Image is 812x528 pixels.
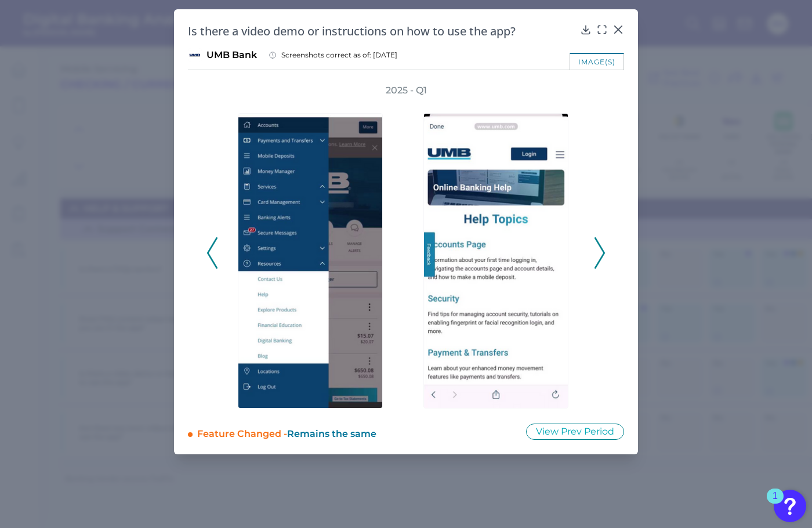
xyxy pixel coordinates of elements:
div: image(s) [570,53,624,70]
img: 355-01-UMB-US-2025-Q1-RC-MOS.png [423,113,568,408]
img: 5735-01-UMB-US-2025-Q1-RC-MOS.png [238,113,383,408]
button: View Prev Period [526,424,624,440]
span: UMB Bank [206,49,257,62]
div: 1 [773,496,778,511]
span: Screenshots correct as of: [DATE] [281,50,397,60]
div: Feature Changed - [197,423,510,440]
span: Remains the same [287,428,376,439]
h3: 2025 - Q1 [386,84,427,97]
h2: Is there a video demo or instructions on how to use the app? [188,23,575,39]
button: Open Resource Center, 1 new notification [774,490,806,522]
img: UMB Bank [188,48,202,62]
